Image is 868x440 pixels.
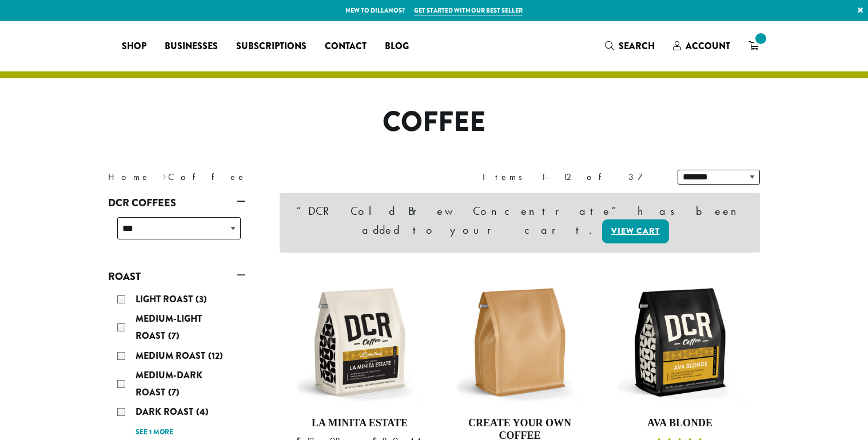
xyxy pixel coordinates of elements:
img: DCR-12oz-La-Minita-Estate-Stock-scaled.png [294,277,425,408]
a: Roast [108,267,245,286]
div: Items 1-12 of 37 [483,170,660,184]
span: Shop [122,39,146,54]
span: Businesses [165,39,218,54]
span: (4) [196,405,209,418]
span: Dark Roast [136,405,196,418]
span: Subscriptions [236,39,306,54]
span: Medium Roast [136,349,208,362]
a: Home [108,171,150,183]
span: Medium-Dark Roast [136,369,202,399]
div: DCR Coffees [108,213,245,253]
nav: Breadcrumb [108,170,417,184]
a: Get started with our best seller [414,6,523,15]
h1: Coffee [99,106,769,139]
img: 12oz-Label-Free-Bag-KRAFT-e1707417954251.png [454,277,586,408]
span: › [162,166,166,184]
span: (7) [168,329,180,342]
span: Blog [385,39,409,54]
a: Shop [113,37,156,55]
span: Account [686,39,730,53]
div: “DCR Cold Brew Concentrate” has been added to your cart. [280,193,760,253]
span: Medium-Light Roast [136,312,202,342]
span: Search [619,39,655,53]
span: (7) [168,386,180,399]
a: See 1 more [136,427,173,438]
span: Contact [325,39,367,54]
span: (3) [196,293,207,306]
span: Light Roast [136,293,196,306]
h4: Ava Blonde [614,417,746,430]
a: Search [596,37,664,55]
img: DCR-12oz-Ava-Blonde-Stock-scaled.png [614,277,746,408]
span: (12) [208,349,223,362]
h4: La Minita Estate [294,417,425,430]
a: View cart [602,219,669,243]
a: DCR Coffees [108,193,245,213]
